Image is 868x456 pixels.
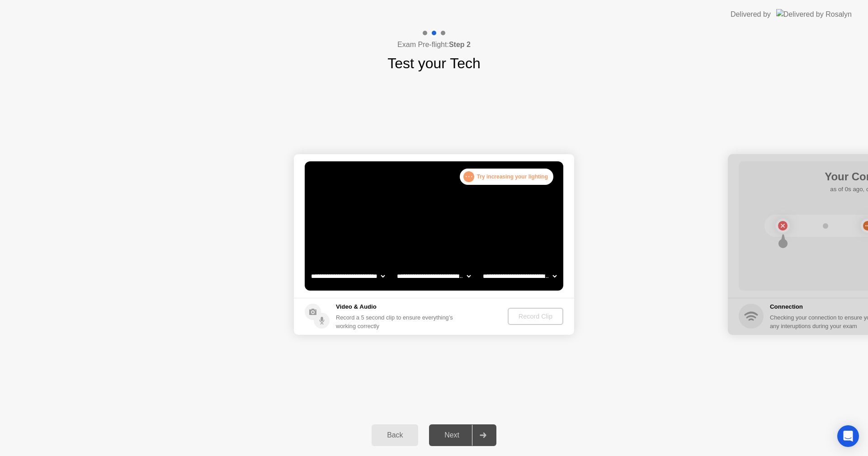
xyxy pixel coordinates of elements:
div: Back [374,431,415,439]
select: Available speakers [395,267,472,285]
h1: Test your Tech [387,52,481,74]
button: Record Clip [508,308,563,325]
h4: Exam Pre-flight: [397,39,471,50]
img: Delivered by Rosalyn [776,9,852,19]
div: . . . [463,171,474,182]
div: Next [432,431,472,439]
button: Next [429,424,496,446]
div: Record a 5 second clip to ensure everything’s working correctly [336,313,457,330]
b: Step 2 [449,41,471,48]
div: Record Clip [511,313,560,320]
div: Open Intercom Messenger [837,425,859,447]
select: Available cameras [309,267,387,285]
select: Available microphones [481,267,558,285]
h5: Video & Audio [336,302,457,311]
div: Delivered by [731,9,771,20]
div: Try increasing your lighting [460,169,553,185]
button: Back [372,424,418,446]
